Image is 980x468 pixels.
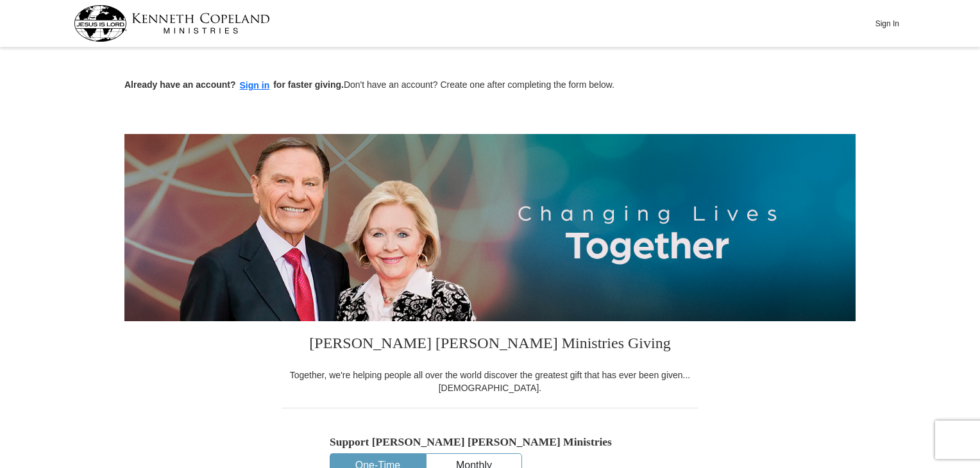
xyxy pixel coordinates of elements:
[124,79,344,90] strong: Already have an account? for faster giving.
[74,5,270,42] img: kcm-header-logo.svg
[124,78,856,93] p: Don't have an account? Create one after completing the form below.
[236,78,274,93] button: Sign in
[282,369,698,394] div: Together, we're helping people all over the world discover the greatest gift that has ever been g...
[330,435,650,449] h5: Support [PERSON_NAME] [PERSON_NAME] Ministries
[868,13,906,33] button: Sign In
[282,321,698,369] h3: [PERSON_NAME] [PERSON_NAME] Ministries Giving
